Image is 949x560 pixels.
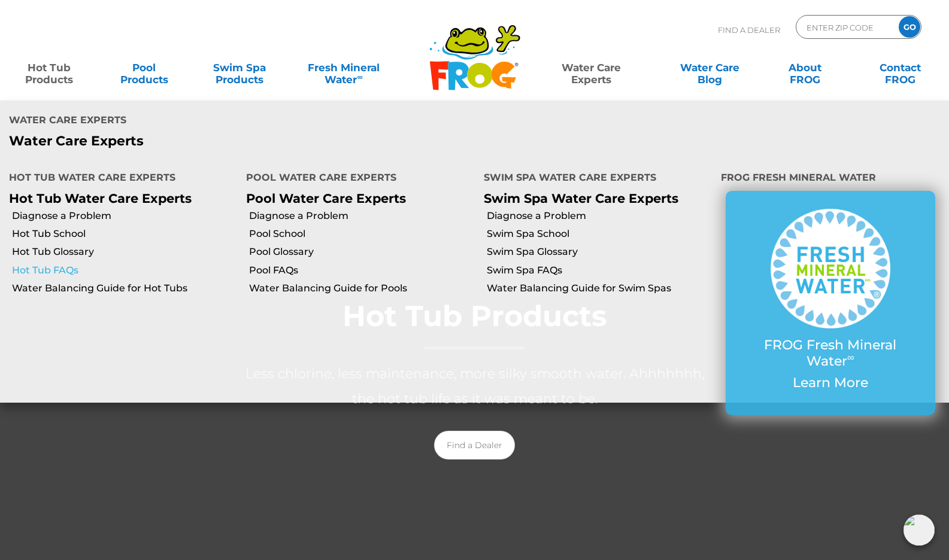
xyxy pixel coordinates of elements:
[107,56,181,80] a: PoolProducts
[246,167,465,191] h4: Pool Water Care Experts
[246,191,406,206] a: Pool Water Care Experts
[805,19,886,36] input: Zip Code Form
[249,209,474,223] a: Diagnose a Problem
[12,227,237,241] a: Hot Tub School
[357,72,362,81] sup: ∞
[249,227,474,241] a: Pool School
[768,56,842,80] a: AboutFROG
[202,56,277,80] a: Swim SpaProducts
[249,282,474,295] a: Water Balancing Guide for Pools
[9,167,228,191] h4: Hot Tub Water Care Experts
[487,227,712,241] a: Swim Spa School
[484,167,703,191] h4: Swim Spa Water Care Experts
[750,209,911,397] a: FROG Fresh Mineral Water∞ Learn More
[721,167,940,191] h4: FROG Fresh Mineral Water
[12,264,237,277] a: Hot Tub FAQs
[487,264,712,277] a: Swim Spa FAQs
[298,56,390,80] a: Fresh MineralWater∞
[12,245,237,258] a: Hot Tub Glossary
[531,56,651,80] a: Water CareExperts
[9,133,466,149] p: Water Care Experts
[718,15,780,45] p: Find A Dealer
[12,209,237,223] a: Diagnose a Problem
[9,109,466,133] h4: Water Care Experts
[249,245,474,258] a: Pool Glossary
[847,351,854,363] sup: ∞
[434,431,515,459] a: Find a Dealer
[487,282,712,295] a: Water Balancing Guide for Swim Spas
[750,375,911,391] p: Learn More
[12,282,237,295] a: Water Balancing Guide for Hot Tubs
[487,245,712,258] a: Swim Spa Glossary
[12,56,86,80] a: Hot TubProducts
[9,191,192,206] a: Hot Tub Water Care Experts
[899,16,920,38] input: GO
[487,209,712,223] a: Diagnose a Problem
[903,515,935,546] img: openIcon
[750,337,911,369] p: FROG Fresh Mineral Water
[863,56,937,80] a: ContactFROG
[249,264,474,277] a: Pool FAQs
[673,56,747,80] a: Water CareBlog
[484,191,678,206] a: Swim Spa Water Care Experts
